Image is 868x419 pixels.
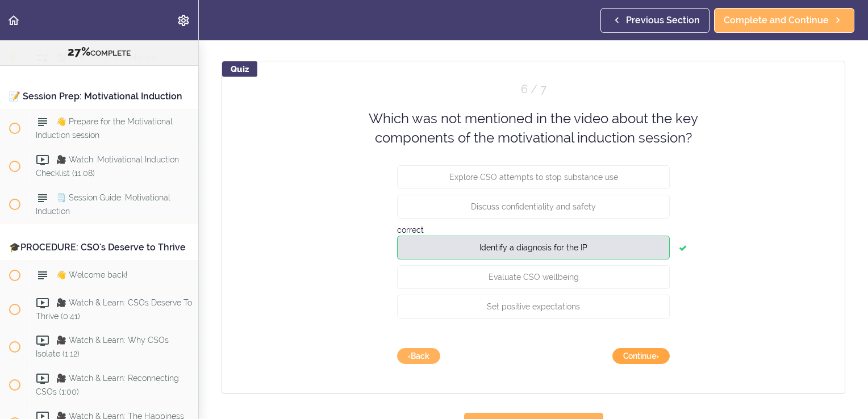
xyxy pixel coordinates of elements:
span: Evaluate CSO wellbeing [489,272,579,281]
button: Explore CSO attempts to stop substance use [397,165,670,188]
span: 🎥 Watch: Motivational Induction Checklist (11:08) [36,155,179,177]
span: Identify a diagnosis for the IP [479,242,587,252]
a: Complete and Continue [714,8,854,33]
span: correct [397,225,424,234]
button: Identify a diagnosis for the IP [397,235,670,259]
span: Set positive expectations [487,301,580,311]
a: Previous Section [600,8,710,33]
div: Question 6 out of 7 [397,81,670,98]
span: 🎥 Watch & Learn: CSOs Deserve To Thrive (0:41) [36,298,192,320]
div: Quiz [222,61,257,77]
span: 🎥 Watch & Learn: Reconnecting CSOs (1:00) [36,374,179,396]
svg: Back to course curriculum [7,14,20,27]
button: Set positive expectations [397,294,670,318]
div: COMPLETE [14,45,184,60]
span: 🗒️ Session Guide: Motivational Induction [36,193,170,215]
span: Explore CSO attempts to stop substance use [449,172,618,181]
span: 👋 Welcome back! [56,270,127,279]
button: Evaluate CSO wellbeing [397,265,670,288]
span: 👋 Prepare for the Motivational Induction session [36,117,173,139]
span: Previous Section [626,14,700,27]
button: go back [397,348,440,364]
button: continue [612,348,670,364]
span: Complete and Continue [724,14,829,27]
div: Which was not mentioned in the video about the key components of the motivational induction session? [369,109,698,148]
svg: Settings Menu [177,14,190,27]
span: 27% [68,45,90,58]
button: Discuss confidentiality and safety [397,194,670,218]
span: Discuss confidentiality and safety [471,202,596,211]
span: 🎥 Watch & Learn: Why CSOs Isolate (1:12) [36,336,169,358]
